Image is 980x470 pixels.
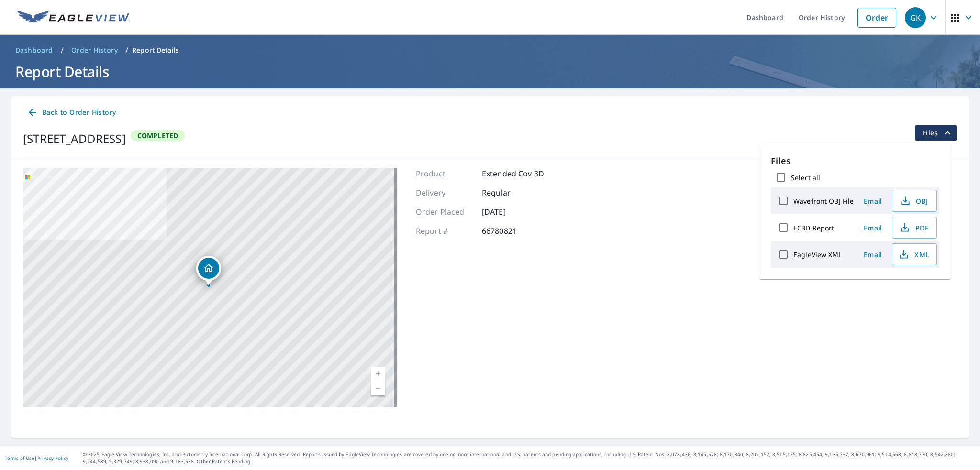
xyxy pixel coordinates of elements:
a: Terms of Use [5,455,34,461]
li: / [61,44,64,56]
button: PDF [892,217,937,239]
span: Email [861,197,884,206]
span: Email [861,250,884,259]
button: XML [892,243,937,265]
div: [STREET_ADDRESS] [23,130,126,147]
p: Report Details [132,45,179,55]
a: Privacy Policy [37,455,68,461]
h1: Report Details [11,62,969,81]
a: Dashboard [11,43,57,58]
span: Email [861,223,884,232]
p: 66780821 [482,225,539,237]
span: Dashboard [15,45,53,55]
a: Order [857,8,896,28]
span: Order History [71,45,118,55]
a: Back to Order History [23,104,120,121]
label: EagleView XML [793,250,842,259]
p: Regular [482,187,539,198]
button: OBJ [892,190,937,212]
img: EV Logo [17,11,130,25]
p: Delivery [416,187,473,198]
p: © 2025 Eagle View Technologies, Inc. and Pictometry International Corp. All Rights Reserved. Repo... [83,451,975,465]
label: Select all [791,173,820,182]
p: Report # [416,225,473,237]
span: PDF [898,222,929,233]
p: [DATE] [482,206,539,218]
button: Email [857,247,888,262]
a: Order History [67,43,122,58]
span: Completed [132,131,184,140]
button: Email [857,194,888,208]
a: Current Level 17, Zoom In [371,367,385,381]
div: GK [905,7,926,28]
p: | [5,455,68,461]
label: Wavefront OBJ File [793,197,854,206]
p: Order Placed [416,206,473,218]
li: / [125,44,128,56]
label: EC3D Report [793,223,834,232]
span: OBJ [898,195,929,207]
p: Product [416,168,473,179]
span: Files [923,127,953,139]
span: Back to Order History [27,107,116,119]
button: Email [857,220,888,235]
p: Extended Cov 3D [482,168,544,179]
nav: breadcrumb [11,43,969,58]
a: Current Level 17, Zoom Out [371,381,385,395]
span: XML [898,249,929,260]
button: filesDropdownBtn-66780821 [914,125,957,141]
div: Dropped pin, building 1, Residential property, 1732 Farmington Rd Rocky Mount, NC 27801 [196,256,221,285]
p: Files [771,154,939,167]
